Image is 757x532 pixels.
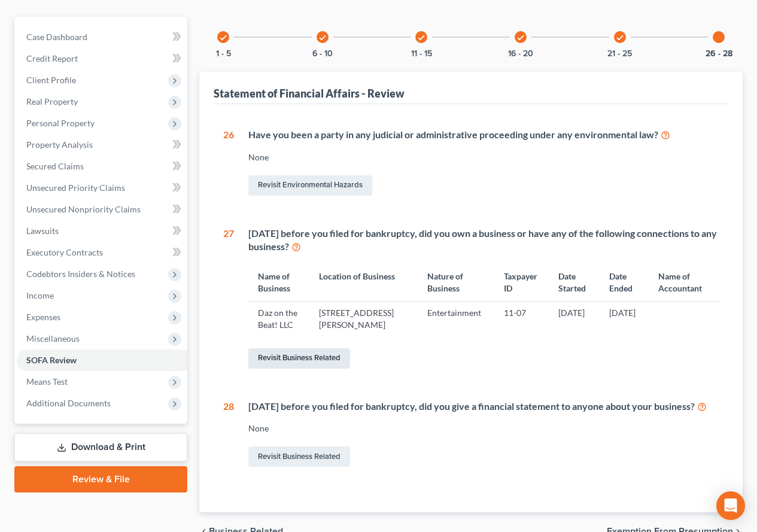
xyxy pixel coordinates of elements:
[223,128,234,198] div: 26
[26,355,77,365] span: SOFA Review
[508,50,533,58] button: 16 - 20
[549,302,600,336] td: [DATE]
[17,220,187,242] a: Lawsuits
[223,400,234,470] div: 28
[17,26,187,48] a: Case Dashboard
[248,263,309,301] th: Name of Business
[26,398,111,408] span: Additional Documents
[216,50,231,58] button: 1 - 5
[600,263,649,301] th: Date Ended
[248,422,719,434] div: None
[26,96,78,107] span: Real Property
[17,48,187,69] a: Credit Report
[26,204,141,214] span: Unsecured Nonpriority Claims
[417,34,425,42] i: check
[248,302,309,336] td: Daz on the Beat! LLC
[219,34,227,42] i: check
[312,50,333,58] button: 6 - 10
[26,333,80,343] span: Miscellaneous
[616,34,624,42] i: check
[17,134,187,156] a: Property Analysis
[26,290,54,300] span: Income
[26,32,87,42] span: Case Dashboard
[26,376,68,387] span: Means Test
[248,227,719,254] div: [DATE] before you filed for bankruptcy, did you own a business or have any of the following conne...
[26,312,60,322] span: Expenses
[26,161,84,171] span: Secured Claims
[248,348,350,369] a: Revisit Business Related
[248,400,719,414] div: [DATE] before you filed for bankruptcy, did you give a financial statement to anyone about your b...
[26,183,125,193] span: Unsecured Priority Claims
[318,34,327,42] i: check
[17,242,187,263] a: Executory Contracts
[248,128,719,142] div: Have you been a party in any judicial or administrative proceeding under any environmental law?
[716,491,745,520] div: Open Intercom Messenger
[309,302,418,336] td: [STREET_ADDRESS][PERSON_NAME]
[14,433,187,461] a: Download & Print
[248,446,350,467] a: Revisit Business Related
[309,263,418,301] th: Location of Business
[248,151,719,163] div: None
[17,156,187,177] a: Secured Claims
[549,263,600,301] th: Date Started
[516,34,525,42] i: check
[17,177,187,199] a: Unsecured Priority Claims
[26,247,103,257] span: Executory Contracts
[17,349,187,371] a: SOFA Review
[17,199,187,220] a: Unsecured Nonpriority Claims
[418,263,494,301] th: Nature of Business
[26,139,93,150] span: Property Analysis
[411,50,432,58] button: 11 - 15
[26,53,78,63] span: Credit Report
[607,50,632,58] button: 21 - 25
[214,86,405,101] div: Statement of Financial Affairs - Review
[26,226,59,236] span: Lawsuits
[494,263,549,301] th: Taxpayer ID
[223,227,234,371] div: 27
[418,302,494,336] td: Entertainment
[494,302,549,336] td: 11-07
[649,263,719,301] th: Name of Accountant
[26,269,135,279] span: Codebtors Insiders & Notices
[706,50,732,58] button: 26 - 28
[14,466,187,493] a: Review & File
[26,75,76,85] span: Client Profile
[248,175,372,196] a: Revisit Environmental Hazards
[26,118,95,128] span: Personal Property
[600,302,649,336] td: [DATE]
